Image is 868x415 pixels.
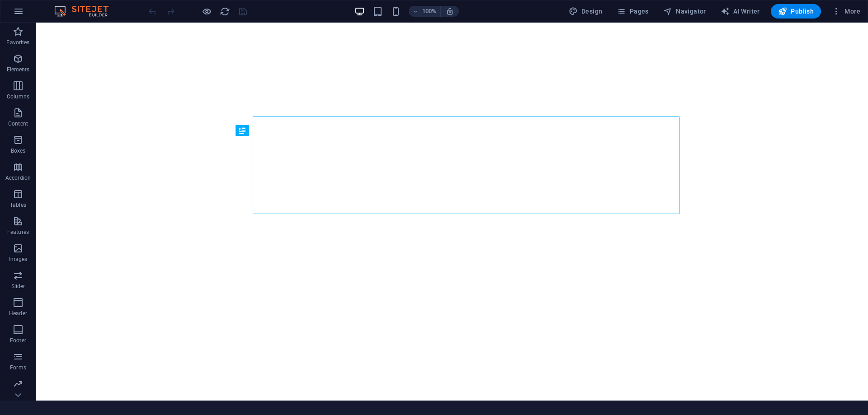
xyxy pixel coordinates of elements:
span: Navigator [663,7,706,16]
button: More [828,4,864,19]
p: Accordion [5,174,31,182]
button: Click here to leave preview mode and continue editing [201,6,212,17]
button: 100% [409,6,441,17]
span: Pages [617,7,648,16]
h6: 100% [422,6,437,17]
p: Elements [7,66,30,73]
p: Columns [7,93,29,100]
button: Navigator [660,4,710,19]
p: Slider [11,283,25,290]
span: AI Writer [721,7,760,16]
button: Pages [613,4,652,19]
i: Reload page [220,6,230,17]
p: Images [9,256,28,263]
button: AI Writer [717,4,764,19]
button: reload [219,6,230,17]
div: Design (Ctrl+Alt+Y) [565,4,606,19]
p: Forms [10,364,26,371]
p: Footer [10,337,26,344]
button: Publish [771,4,821,19]
img: Editor Logo [52,6,120,17]
p: Content [8,120,28,127]
span: Design [569,7,603,16]
i: On resize automatically adjust zoom level to fit chosen device. [446,7,454,15]
p: Header [9,310,27,317]
span: Publish [778,7,814,16]
button: Design [565,4,606,19]
p: Boxes [11,147,26,154]
p: Tables [10,201,26,209]
span: More [832,7,860,16]
p: Favorites [6,39,29,46]
p: Features [7,228,29,236]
